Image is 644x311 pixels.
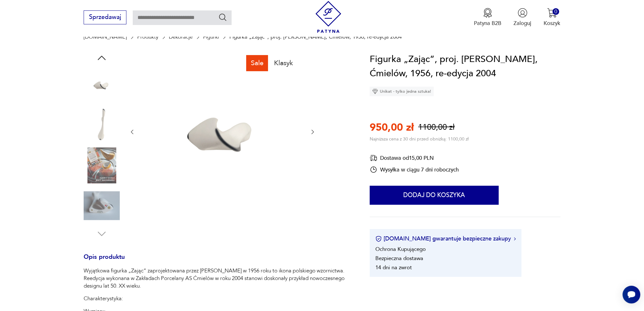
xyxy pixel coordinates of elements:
img: Ikona dostawy [370,154,377,162]
img: Ikona certyfikatu [375,236,382,242]
img: Zdjęcie produktu Figurka „Zając”, proj. Mieczysław Naruszewicz, Ćmielów, 1956, re-edycja 2004 [143,52,302,211]
div: Klasyk [270,55,298,71]
img: Zdjęcie produktu Figurka „Zając”, proj. Mieczysław Naruszewicz, Ćmielów, 1956, re-edycja 2004 [84,147,120,183]
img: Ikona koszyka [547,8,557,18]
img: Ikonka użytkownika [518,8,527,18]
div: Dostawa od 15,00 PLN [370,154,459,162]
li: Ochrona Kupującego [375,246,426,253]
div: Sale [246,55,268,71]
button: Patyna B2B [474,8,501,27]
img: Zdjęcie produktu Figurka „Zając”, proj. Mieczysław Naruszewicz, Ćmielów, 1956, re-edycja 2004 [84,107,120,143]
img: Ikona strzałki w prawo [514,237,516,240]
p: Zaloguj [513,20,531,27]
img: Zdjęcie produktu Figurka „Zając”, proj. Mieczysław Naruszewicz, Ćmielów, 1956, re-edycja 2004 [84,67,120,103]
img: Ikona diamentu [372,89,378,94]
p: Figurka „Zając”, proj. [PERSON_NAME], Ćmielów, 1956, re-edycja 2004 [229,34,402,40]
h1: Figurka „Zając”, proj. [PERSON_NAME], Ćmielów, 1956, re-edycja 2004 [370,52,560,81]
a: Sprzedawaj [84,15,126,20]
a: [DOMAIN_NAME] [84,34,127,40]
button: 0Koszyk [544,8,560,27]
img: Patyna - sklep z meblami i dekoracjami vintage [312,1,344,33]
p: 1100,00 zł [418,122,455,133]
p: Najniższa cena z 30 dni przed obniżką: 1100,00 zł [370,136,469,142]
a: Produkty [137,34,158,40]
li: 14 dni na zwrot [375,264,412,271]
h3: Opis produktu [84,255,351,267]
button: Zaloguj [513,8,531,27]
li: Bezpieczna dostawa [375,255,423,262]
p: 950,00 zł [370,121,414,134]
p: Wyjątkowa figurka „Zając” zaprojektowana przez [PERSON_NAME] w 1956 roku to ikona polskiego wzorn... [84,267,351,290]
img: Ikona medalu [483,8,493,18]
a: Figurki [203,34,219,40]
iframe: Smartsupp widget button [622,286,640,303]
div: Wysyłka w ciągu 7 dni roboczych [370,166,459,173]
img: Zdjęcie produktu Figurka „Zając”, proj. Mieczysław Naruszewicz, Ćmielów, 1956, re-edycja 2004 [84,188,120,224]
button: Szukaj [218,13,227,22]
button: Dodaj do koszyka [370,186,499,205]
a: Dekoracje [169,34,193,40]
div: 0 [552,8,559,15]
div: Unikat - tylko jedna sztuka! [370,87,434,96]
p: Koszyk [544,20,560,27]
button: Sprzedawaj [84,10,126,24]
p: Patyna B2B [474,20,501,27]
p: Charakterystyka: [84,295,351,302]
button: [DOMAIN_NAME] gwarantuje bezpieczne zakupy [375,235,516,243]
a: Ikona medaluPatyna B2B [474,8,501,27]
